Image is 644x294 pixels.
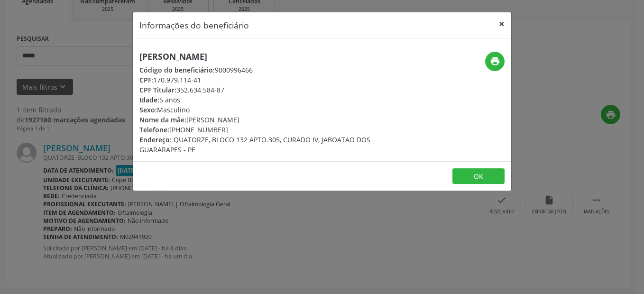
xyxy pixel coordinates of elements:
[490,56,500,66] i: print
[139,135,370,154] span: QUATORZE, BLOCO 132 APTO.305, CURADO IV, JABOATAO DOS GUARARAPES - PE
[139,125,378,135] div: [PHONE_NUMBER]
[139,95,378,105] div: 5 anos
[139,52,378,62] h5: [PERSON_NAME]
[139,95,159,104] span: Idade:
[139,65,215,74] span: Código do beneficiário:
[139,105,378,115] div: Masculino
[139,125,169,134] span: Telefone:
[485,52,505,71] button: print
[139,85,378,95] div: 352.634.584-87
[139,65,378,75] div: 9000996466
[452,168,505,184] button: OK
[139,75,378,85] div: 170.979.114-41
[139,135,172,144] span: Endereço:
[139,115,378,125] div: [PERSON_NAME]
[139,19,249,31] h5: Informações do beneficiário
[492,12,511,36] button: Close
[139,75,153,84] span: CPF:
[139,115,186,124] span: Nome da mãe:
[139,105,157,114] span: Sexo:
[139,85,176,94] span: CPF Titular:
